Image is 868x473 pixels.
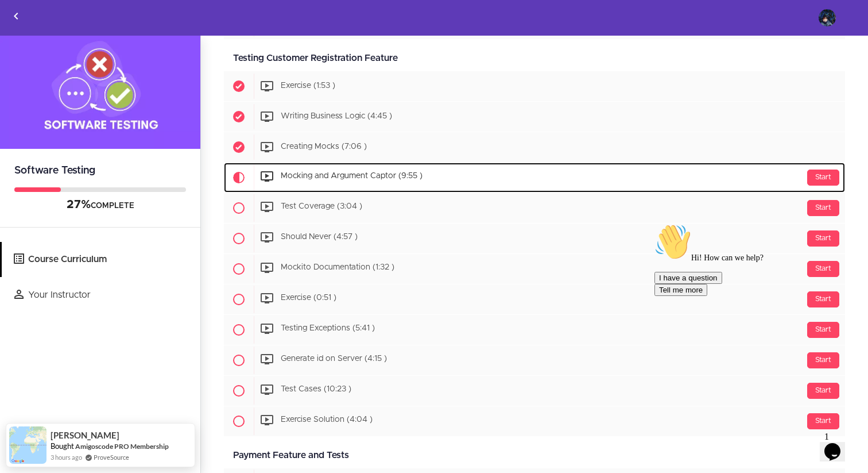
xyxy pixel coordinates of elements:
iframe: chat widget [820,427,857,462]
a: Course Curriculum [2,242,200,277]
iframe: chat widget [650,219,857,421]
button: Tell me more [5,65,57,77]
div: Start [807,200,839,216]
a: Your Instructor [2,278,200,313]
div: Start [807,170,839,186]
span: Hi! How can we help? [5,34,114,43]
div: COMPLETE [14,198,186,213]
span: [PERSON_NAME] [51,430,119,440]
span: Completed item [224,102,254,132]
span: Generate id on Server (4:15 ) [281,355,387,363]
a: Start Should Never (4:57 ) [224,224,845,253]
a: Start Exercise (0:51 ) [224,284,845,314]
a: Amigoscode PRO Membership [75,442,169,451]
span: Creating Mocks (7:06 ) [281,143,367,151]
a: Completed item Exercise (1:53 ) [224,71,845,101]
span: Exercise (1:53 ) [281,82,335,90]
span: Test Coverage (3:04 ) [281,203,362,211]
img: fakhrichaerul@gmail.com [819,9,836,26]
div: Start [807,413,839,429]
span: Should Never (4:57 ) [281,233,358,241]
div: Testing Customer Registration Feature [224,45,845,71]
a: Start Exercise Solution (4:04 ) [224,406,845,436]
span: Completed item [224,71,254,101]
span: 27% [67,199,91,210]
span: Exercise (0:51 ) [281,294,336,302]
a: Start Test Cases (10:23 ) [224,376,845,406]
a: Start Generate id on Server (4:15 ) [224,345,845,375]
div: Payment Feature and Tests [224,443,845,468]
span: Exercise Solution (4:04 ) [281,416,373,424]
span: Writing Business Logic (4:45 ) [281,113,392,121]
svg: Back to courses [9,9,23,23]
span: Mocking and Argument Captor (9:55 ) [281,172,423,180]
span: Test Cases (10:23 ) [281,386,351,394]
a: Start Test Coverage (3:04 ) [224,193,845,223]
span: 3 hours ago [51,452,82,462]
span: Current item [224,163,254,193]
div: 👋Hi! How can we help?I have a questionTell me more [5,5,211,77]
a: Completed item Writing Business Logic (4:45 ) [224,102,845,132]
a: Current item Start Mocking and Argument Captor (9:55 ) [224,163,845,193]
a: Start Testing Exceptions (5:41 ) [224,315,845,345]
a: Back to courses [1,1,32,35]
a: ProveSource [94,452,129,462]
img: provesource social proof notification image [9,426,46,464]
span: Testing Exceptions (5:41 ) [281,325,375,333]
a: Start Mockito Documentation (1:32 ) [224,254,845,284]
span: Mockito Documentation (1:32 ) [281,264,394,272]
img: :wave: [5,5,41,41]
a: Completed item Creating Mocks (7:06 ) [224,132,845,162]
span: Bought [51,441,74,451]
span: Completed item [224,132,254,162]
button: I have a question [5,53,72,65]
